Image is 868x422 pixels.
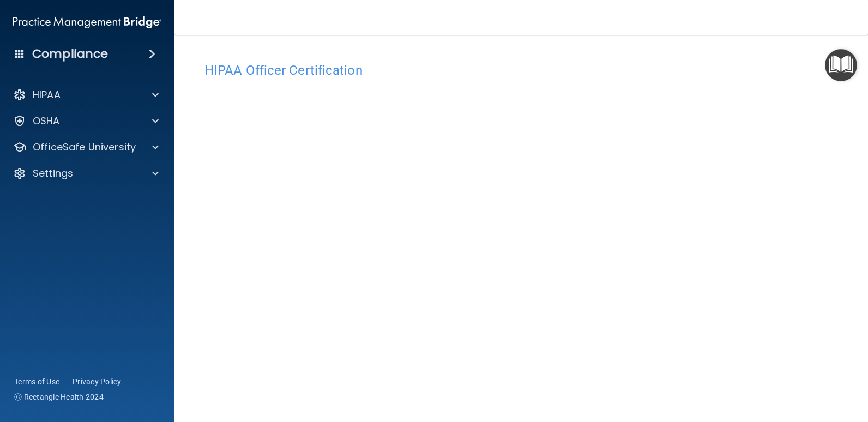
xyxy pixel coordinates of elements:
[33,167,73,180] p: Settings
[204,63,838,77] h4: HIPAA Officer Certification
[825,49,857,81] button: Open Resource Center
[73,376,122,387] a: Privacy Policy
[13,88,159,101] a: HIPAA
[32,46,108,62] h4: Compliance
[33,114,60,128] p: OSHA
[14,391,104,402] span: Ⓒ Rectangle Health 2024
[13,11,161,33] img: PMB logo
[33,141,136,154] p: OfficeSafe University
[33,88,61,101] p: HIPAA
[813,347,855,388] iframe: Drift Widget Chat Controller
[13,141,159,154] a: OfficeSafe University
[14,376,59,387] a: Terms of Use
[13,167,159,180] a: Settings
[13,114,159,128] a: OSHA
